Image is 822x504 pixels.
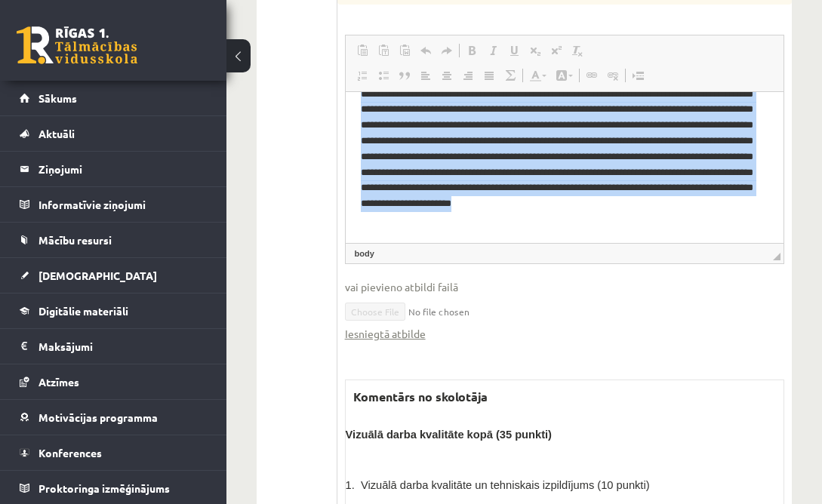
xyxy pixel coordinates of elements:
[581,66,602,85] a: Saite (⌘+K)
[500,66,521,85] a: Math
[20,400,208,435] a: Motivācijas programma
[20,223,208,257] a: Mācību resursi
[38,410,158,424] span: Motivācijas programma
[346,479,650,491] span: 1. Vizuālā darba kvalitāte un tehniskais izpildījums (10 punkti)
[38,91,77,105] span: Sākums
[602,66,623,85] a: Atsaistīt
[415,41,436,60] a: Atcelt (⌘+Z)
[20,435,208,470] a: Konferences
[627,66,648,85] a: Ievietot lapas pārtraukumu drukai
[38,127,75,140] span: Aktuāli
[38,269,157,282] span: [DEMOGRAPHIC_DATA]
[20,116,208,151] a: Aktuāli
[479,66,500,85] a: Izlīdzināt malas
[38,304,128,318] span: Digitālie materiāli
[436,66,457,85] a: Centrēti
[38,187,208,222] legend: Informatīvie ziņojumi
[38,152,208,186] legend: Ziņojumi
[352,41,373,60] a: Ielīmēt (⌘+V)
[773,253,780,260] span: Mērogot
[482,41,503,60] a: Slīpraksts (⌘+I)
[20,81,208,115] a: Sākums
[346,429,552,441] b: Vizuālā darba kvalitāte kopā (35 punkti)
[20,258,208,293] a: [DEMOGRAPHIC_DATA]
[38,446,102,459] span: Konferences
[38,481,170,495] span: Proktoringa izmēģinājums
[346,92,784,243] iframe: Bagātinātā teksta redaktors, wiswyg-editor-user-answer-47433908833700
[20,187,208,222] a: Informatīvie ziņojumi
[373,66,394,85] a: Ievietot/noņemt sarakstu ar aizzīmēm
[20,293,208,328] a: Digitālie materiāli
[38,375,79,389] span: Atzīmes
[546,41,567,60] a: Augšraksts
[352,66,373,85] a: Ievietot/noņemt numurētu sarakstu
[436,41,457,60] a: Atkārtot (⌘+Y)
[20,364,208,399] a: Atzīmes
[345,279,784,295] span: vai pievieno atbildi failā
[345,326,426,342] a: Iesniegtā atbilde
[394,41,415,60] a: Ievietot no Worda
[551,66,577,85] a: Fona krāsa
[415,66,436,85] a: Izlīdzināt pa kreisi
[503,41,525,60] a: Pasvītrojums (⌘+U)
[20,152,208,186] a: Ziņojumi
[567,41,588,60] a: Noņemt stilus
[461,41,482,60] a: Treknraksts (⌘+B)
[346,380,495,413] label: Komentārs no skolotāja
[457,66,479,85] a: Izlīdzināt pa labi
[525,41,546,60] a: Apakšraksts
[38,329,208,364] legend: Maksājumi
[394,66,415,85] a: Bloka citāts
[20,329,208,364] a: Maksājumi
[373,41,394,60] a: Ievietot kā vienkāršu tekstu (⌘+⇧+V)
[38,233,112,247] span: Mācību resursi
[17,26,137,64] a: Rīgas 1. Tālmācības vidusskola
[525,66,551,85] a: Teksta krāsa
[352,247,377,260] a: body elements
